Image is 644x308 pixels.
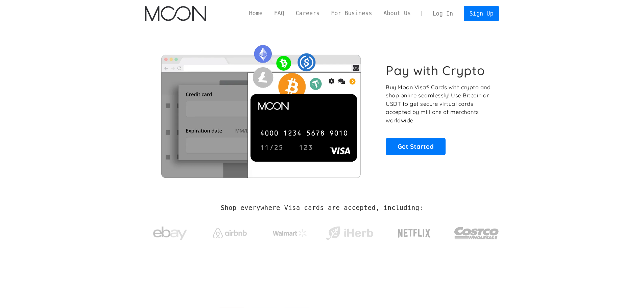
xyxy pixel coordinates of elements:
a: Careers [290,9,325,18]
img: Moon Cards let you spend your crypto anywhere Visa is accepted. [145,40,377,177]
img: iHerb [324,224,375,242]
p: Buy Moon Visa® Cards with crypto and shop online seamlessly! Use Bitcoin or USDT to get secure vi... [386,83,492,125]
a: Sign Up [464,6,499,21]
a: Costco [454,214,499,249]
img: Walmart [273,229,307,237]
a: ebay [145,216,195,247]
a: Walmart [264,222,315,241]
a: For Business [325,9,378,18]
a: About Us [378,9,416,18]
a: home [145,6,206,21]
a: Airbnb [205,221,255,242]
a: Netflix [384,218,445,245]
img: Costco [454,220,499,246]
a: Log In [427,6,459,21]
a: iHerb [324,218,375,245]
a: Home [243,9,268,18]
img: Netflix [397,225,431,242]
img: Moon Logo [145,6,206,21]
h1: Pay with Crypto [386,63,485,78]
a: Get Started [386,138,446,155]
a: FAQ [268,9,290,18]
img: ebay [153,223,187,244]
img: Airbnb [213,228,247,238]
h2: Shop everywhere Visa cards are accepted, including: [221,204,423,212]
